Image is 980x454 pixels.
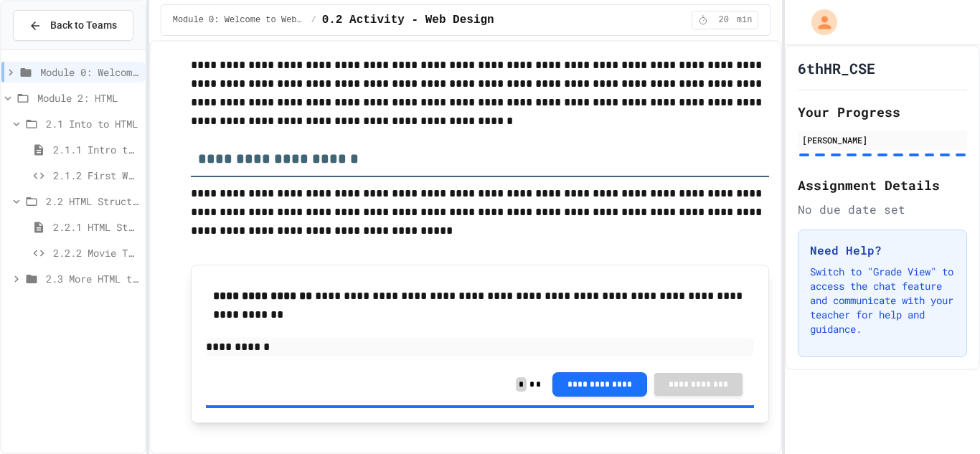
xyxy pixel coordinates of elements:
[46,271,139,286] span: 2.3 More HTML tags
[712,14,735,26] span: 20
[40,65,139,80] span: Module 0: Welcome to Web Development
[173,14,306,26] span: Module 0: Welcome to Web Development
[53,245,139,260] span: 2.2.2 Movie Title
[53,168,139,183] span: 2.1.2 First Webpage
[802,133,963,146] div: [PERSON_NAME]
[311,14,316,26] span: /
[46,194,139,209] span: 2.2 HTML Structure
[322,11,494,29] span: 0.2 Activity - Web Design
[46,116,139,131] span: 2.1 Into to HTML
[810,242,955,259] h3: Need Help?
[798,175,967,195] h2: Assignment Details
[798,201,967,218] div: No due date set
[796,6,841,39] div: My Account
[53,142,139,157] span: 2.1.1 Intro to HTML
[798,58,875,78] h1: 6thHR_CSE
[810,265,955,336] p: Switch to "Grade View" to access the chat feature and communicate with your teacher for help and ...
[798,102,967,122] h2: Your Progress
[13,10,133,41] button: Back to Teams
[50,18,117,33] span: Back to Teams
[53,219,139,235] span: 2.2.1 HTML Structure
[37,90,139,105] span: Module 2: HTML
[737,14,753,26] span: min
